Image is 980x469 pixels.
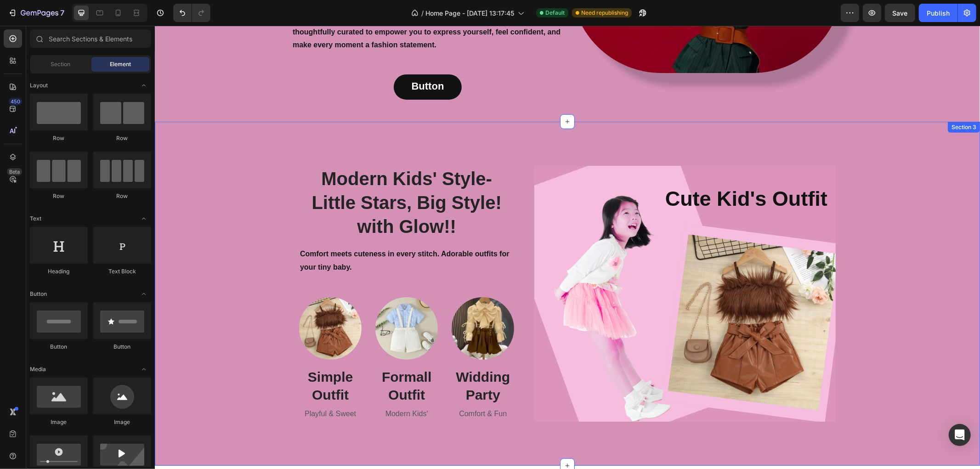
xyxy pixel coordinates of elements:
input: Search Sections & Elements [30,29,151,48]
img: gempages_581591097348719112-02d91390-8b10-4447-bd2a-f0b3cf53d19a.webp [221,271,283,334]
div: Row [30,134,88,142]
span: / [421,8,424,18]
span: Media [30,365,46,373]
strong: cute kid's outfit [510,161,673,185]
span: Section [51,60,71,68]
div: Image [93,418,151,426]
p: Comfort meets cuteness in every stitch. Adorable outfits for your tiny baby. [145,222,358,249]
div: Row [93,134,151,142]
a: Button [239,49,307,74]
span: Toggle open [136,287,151,301]
span: Default [545,9,565,17]
span: Button [30,290,47,298]
p: Modern Kids' [221,382,282,395]
div: Open Intercom Messenger [949,424,971,446]
span: Text [30,215,41,223]
span: Toggle open [136,78,151,93]
span: Toggle open [136,362,151,377]
span: Toggle open [136,211,151,226]
strong: Button [257,55,289,66]
img: gempages_581591097348719112-d73f634a-07fb-4a49-8255-f2bbe7fc324c.webp [297,271,359,334]
p: Comfort & Fun [298,382,358,395]
span: Element [110,60,131,68]
div: Section 3 [795,97,823,106]
button: Publish [919,4,957,22]
p: Playful & Sweet [145,382,206,395]
div: Heading [30,267,88,276]
div: Publish [927,8,950,18]
button: Save [885,4,915,22]
span: Save [893,9,908,17]
div: Row [93,192,151,200]
h3: Formall Outfit [221,341,283,379]
h3: Widding Party [297,341,359,379]
span: Layout [30,81,48,90]
div: Button [30,343,88,351]
iframe: Design area [155,26,980,469]
div: Text Block [93,267,151,276]
div: 450 [9,98,22,105]
div: Row [30,192,88,200]
div: Undo/Redo [173,4,210,22]
span: Need republishing [581,9,628,17]
div: Image [30,418,88,426]
h2: Modern Kids' Style- Little Stars, Big Style! with Glow!! [144,140,359,214]
div: Button [93,343,151,351]
div: Beta [7,168,22,175]
span: Home Page - [DATE] 13:17:45 [425,8,514,18]
img: gempages_581591097348719112-920f2d15-f99e-4654-86df-97361a34fd71.webp [144,271,207,334]
p: 7 [60,7,64,18]
h3: Simple Outfit [144,341,207,379]
button: 7 [4,4,68,22]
